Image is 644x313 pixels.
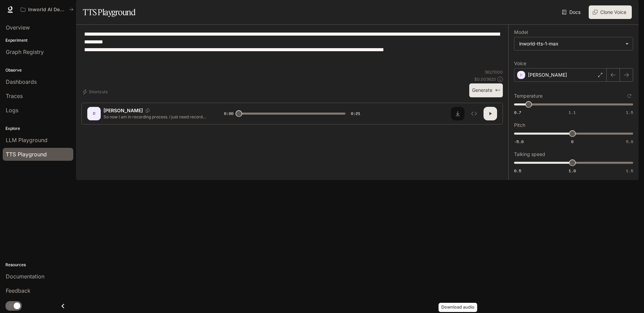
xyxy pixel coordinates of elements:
button: Copy Voice ID [143,109,152,113]
span: 1.5 [626,168,633,174]
p: $ 0.003620 [474,76,496,82]
button: All workspaces [18,3,77,16]
p: [PERSON_NAME] [103,107,143,114]
h1: TTS Playground [83,5,135,19]
span: -5.0 [514,139,524,144]
span: 1.5 [626,110,633,115]
button: Reset to default [626,92,633,100]
p: So now I am in recording process. I just need record once all steps, which I usually must do agai... [103,114,208,120]
button: Clone Voice [589,5,632,19]
span: 0.5 [514,168,521,174]
button: Shortcuts [81,86,110,97]
p: Inworld AI Demos [28,7,66,13]
p: Voice [514,61,526,66]
button: Inspect [467,107,481,120]
span: 0:00 [224,110,233,117]
div: Download audio [439,303,477,312]
p: Temperature [514,94,543,98]
button: Download audio [451,107,465,120]
button: Generate⌘⏎ [469,83,503,97]
div: D [89,108,99,119]
p: Pitch [514,123,525,128]
a: Docs [561,5,583,19]
span: 1.0 [569,168,576,174]
p: 362 / 1000 [485,69,503,75]
span: 0 [571,139,573,144]
span: 0:21 [351,110,360,117]
p: [PERSON_NAME] [528,72,567,78]
span: 0.7 [514,110,521,115]
div: inworld-tts-1-max [519,40,622,47]
span: 5.0 [626,139,633,144]
div: inworld-tts-1-max [514,37,633,50]
span: 1.1 [569,110,576,115]
p: Talking speed [514,152,545,157]
p: Model [514,30,528,35]
p: ⌘⏎ [495,89,500,93]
